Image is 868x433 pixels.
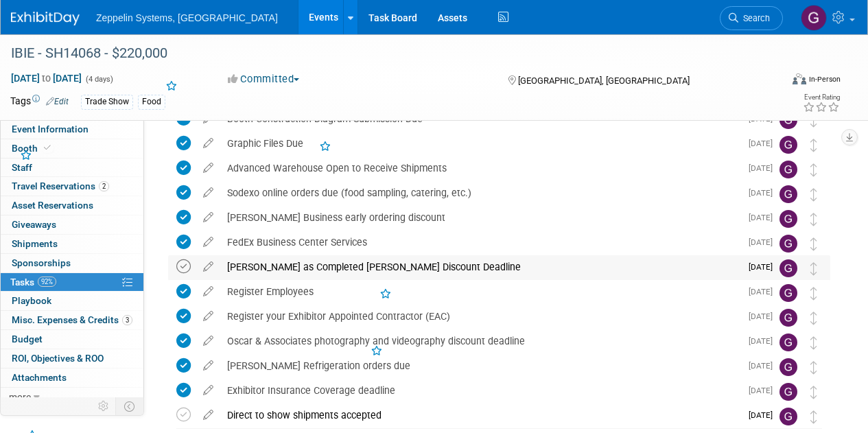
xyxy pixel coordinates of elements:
a: edit [196,360,220,372]
a: edit [196,285,220,298]
span: [DATE] [749,213,779,222]
span: Zeppelin Systems, [GEOGRAPHIC_DATA] [96,12,278,23]
span: Sponsorships [12,257,71,268]
span: ROI, Objectives & ROO [12,353,104,364]
span: Budget [12,333,43,344]
div: Exhibitor Insurance Coverage deadline [220,379,740,402]
a: edit [196,384,220,397]
span: 92% [38,277,56,287]
a: Giveaways [1,215,143,234]
td: Tags [10,94,69,110]
div: Direct to show shipments accepted [220,403,740,427]
span: [DATE] [749,287,779,296]
i: Move task [810,410,817,423]
span: [DATE] [749,262,779,272]
span: [DATE] [749,336,779,346]
i: Move task [810,237,817,250]
div: Trade Show [81,95,133,109]
div: Event Format [719,71,841,92]
span: [DATE] [749,361,779,371]
span: to [40,73,53,84]
i: Move task [810,188,817,201]
div: Register Employees [220,280,740,303]
a: Shipments [1,235,143,253]
div: In-Person [808,74,841,84]
a: Sponsorships [1,254,143,272]
span: Attachments [12,372,67,383]
div: Food [138,95,165,109]
i: Move task [810,213,817,226]
a: Travel Reservations2 [1,177,143,196]
a: Misc. Expenses & Credits3 [1,311,143,329]
a: Attachments [1,368,143,387]
span: [DATE] [749,188,779,198]
img: Genevieve Dewald [779,136,797,154]
span: [GEOGRAPHIC_DATA], [GEOGRAPHIC_DATA] [518,75,690,86]
img: Genevieve Dewald [779,408,797,425]
a: Tasks92% [1,273,143,292]
img: Genevieve Dewald [779,235,797,253]
div: Graphic Files Due [220,132,740,155]
span: (4 days) [84,75,113,84]
a: edit [196,137,220,150]
a: Budget [1,330,143,349]
img: Genevieve Dewald [801,5,827,31]
button: Committed [223,72,305,86]
div: Advanced Warehouse Open to Receive Shipments [220,156,740,180]
img: Genevieve Dewald [779,309,797,327]
a: Event Information [1,120,143,139]
td: Toggle Event Tabs [116,397,144,415]
img: Genevieve Dewald [779,284,797,302]
a: edit [196,310,220,323]
img: Genevieve Dewald [779,259,797,277]
span: Search [738,13,770,23]
a: Edit [46,97,69,106]
img: Format-Inperson.png [793,73,806,84]
span: Playbook [12,295,51,306]
span: [DATE] [749,410,779,420]
i: Move task [810,262,817,275]
a: Staff [1,159,143,177]
div: [PERSON_NAME] Business early ordering discount [220,206,740,229]
a: edit [196,162,220,174]
div: FedEx Business Center Services [220,231,740,254]
span: more [9,391,31,402]
a: edit [196,236,220,248]
a: Booth [1,139,143,158]
span: Booth [12,143,54,154]
i: Move task [810,139,817,152]
span: 3 [122,315,132,325]
span: Staff [12,162,32,173]
img: Genevieve Dewald [779,358,797,376]
span: [DATE] [749,386,779,395]
a: edit [196,261,220,273]
span: [DATE] [749,163,779,173]
div: Register your Exhibitor Appointed Contractor (EAC) [220,305,740,328]
i: Move task [810,287,817,300]
a: edit [196,409,220,421]
img: Genevieve Dewald [779,210,797,228]
span: Misc. Expenses & Credits [12,314,132,325]
td: Personalize Event Tab Strip [92,397,116,415]
a: edit [196,211,220,224]
i: Move task [810,361,817,374]
img: Genevieve Dewald [779,333,797,351]
i: Booth reservation complete [44,144,51,152]
div: Event Rating [803,94,840,101]
i: Move task [810,312,817,325]
img: Genevieve Dewald [779,161,797,178]
div: [PERSON_NAME] Refrigeration orders due [220,354,740,377]
span: 2 [99,181,109,191]
span: Shipments [12,238,58,249]
span: Travel Reservations [12,180,109,191]
span: Tasks [10,277,56,288]
a: ROI, Objectives & ROO [1,349,143,368]
i: Move task [810,163,817,176]
img: ExhibitDay [11,12,80,25]
i: Move task [810,336,817,349]
a: Playbook [1,292,143,310]
div: IBIE - SH14068 - $220,000 [6,41,770,66]
span: Asset Reservations [12,200,93,211]
div: Sodexo online orders due (food sampling, catering, etc.) [220,181,740,204]
span: Giveaways [12,219,56,230]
